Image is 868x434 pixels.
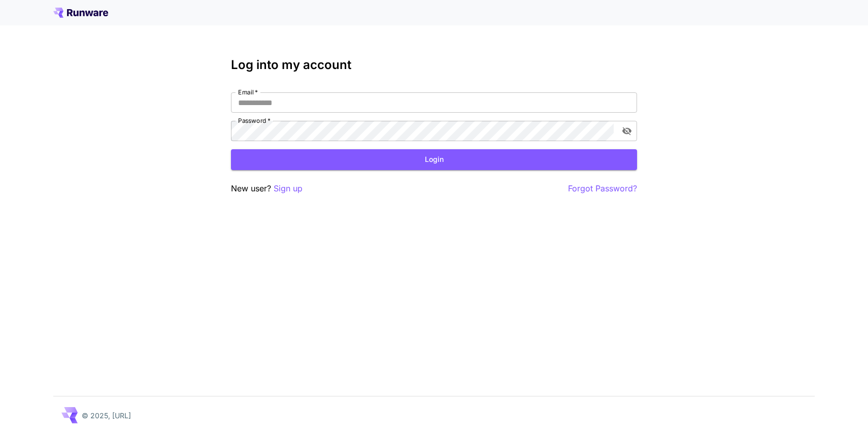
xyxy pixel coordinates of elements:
label: Password [238,116,271,125]
label: Email [238,88,258,96]
button: Sign up [274,182,303,195]
p: New user? [231,182,303,195]
button: Forgot Password? [568,182,637,195]
button: Login [231,149,637,170]
h3: Log into my account [231,58,637,72]
p: © 2025, [URL] [82,410,131,421]
button: toggle password visibility [618,122,636,140]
